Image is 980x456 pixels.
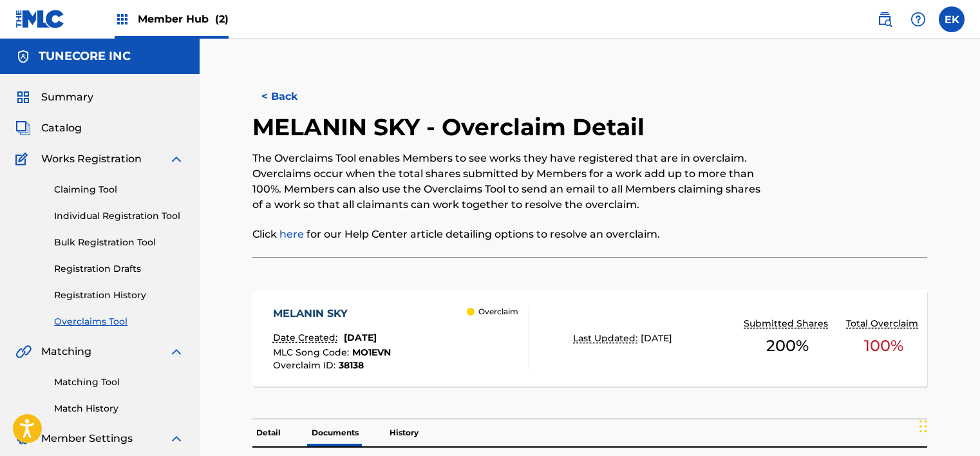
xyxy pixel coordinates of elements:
iframe: Chat Widget [916,394,980,456]
span: Member Hub [138,12,229,26]
img: MLC Logo [15,10,65,28]
img: Member Settings [15,431,31,446]
a: Claiming Tool [54,183,184,196]
span: 38138 [339,359,364,371]
span: (2) [215,13,229,25]
a: Individual Registration Tool [54,209,184,223]
p: Detail [252,419,285,446]
h5: TUNECORE INC [39,49,131,64]
span: Summary [41,90,93,105]
span: 100 % [864,334,903,357]
img: Accounts [15,49,31,64]
a: Registration Drafts [54,262,184,276]
span: [DATE] [344,332,377,343]
img: Catalog [15,120,31,136]
img: search [877,12,892,27]
img: Top Rightsholders [115,12,130,27]
iframe: Resource Center [944,281,980,385]
p: Last Updated: [573,332,641,345]
div: Drag [919,407,927,446]
button: < Back [252,81,330,113]
a: Matching Tool [54,375,184,389]
a: Registration History [54,289,184,302]
span: Overclaim ID : [273,359,339,371]
span: Works Registration [41,151,142,167]
span: Catalog [41,120,82,136]
div: MELANIN SKY [273,306,391,321]
p: Date Created: [273,331,341,345]
h2: MELANIN SKY - Overclaim Detail [252,113,651,142]
img: expand [169,344,184,359]
p: Click for our Help Center article detailing options to resolve an overclaim. [252,227,772,242]
div: User Menu [939,6,965,32]
p: The Overclaims Tool enables Members to see works they have registered that are in overclaim. Over... [252,151,772,213]
span: [DATE] [641,332,672,344]
p: Total Overclaim [846,317,921,330]
a: MELANIN SKYDate Created:[DATE]MLC Song Code:MO1EVNOverclaim ID:38138 OverclaimLast Updated:[DATE]... [252,290,927,386]
a: Match History [54,402,184,415]
span: MLC Song Code : [273,347,352,358]
p: History [386,419,422,446]
span: 200 % [766,334,809,357]
div: Help [905,6,931,32]
a: SummarySummary [15,90,93,105]
a: here [279,228,304,240]
a: CatalogCatalog [15,120,82,136]
span: Member Settings [41,431,133,446]
img: Summary [15,90,31,105]
span: Matching [41,344,91,359]
a: Bulk Registration Tool [54,236,184,249]
p: Submitted Shares [744,317,831,330]
img: Matching [15,344,32,359]
p: Overclaim [478,306,518,318]
img: help [910,12,926,27]
p: Documents [308,419,363,446]
a: Overclaims Tool [54,315,184,328]
img: Works Registration [15,151,32,167]
img: expand [169,431,184,446]
span: MO1EVN [352,347,391,358]
img: expand [169,151,184,167]
a: Public Search [872,6,898,32]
